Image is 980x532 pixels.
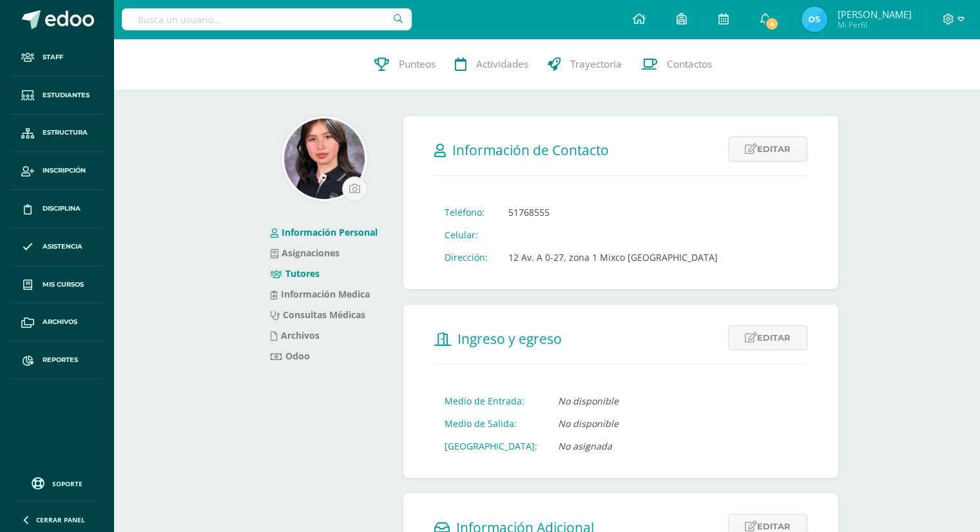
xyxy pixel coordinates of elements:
i: No disponible [558,417,619,430]
span: Soporte [52,479,82,488]
i: No disponible [558,395,619,407]
td: 12 Av. A 0-27, zona 1 Mixco [GEOGRAPHIC_DATA] [498,246,728,269]
a: Archivos [10,303,103,341]
a: Mis cursos [10,266,103,304]
input: Busca un usuario... [122,8,412,30]
i: No asignada [558,440,612,452]
a: Odoo [271,350,310,362]
span: [PERSON_NAME] [837,8,911,21]
a: Punteos [365,39,445,90]
td: Medio de Salida: [434,412,548,435]
span: Estudiantes [43,90,90,100]
span: Estructura [43,128,88,138]
span: Trayectoria [570,57,622,71]
span: Archivos [43,317,77,327]
a: Estructura [10,115,103,153]
span: 4 [765,17,779,31]
span: Información de Contacto [452,141,609,159]
a: Trayectoria [538,39,631,90]
a: Asignaciones [271,247,340,259]
a: Editar [728,325,807,350]
span: Cerrar panel [36,515,85,524]
a: Información Personal [271,226,378,238]
a: Archivos [271,329,320,341]
a: Estudiantes [10,77,103,115]
td: Teléfono: [434,201,498,223]
span: Contactos [667,57,712,71]
td: Medio de Entrada: [434,390,548,412]
a: Actividades [445,39,538,90]
a: Reportes [10,341,103,379]
span: Inscripción [43,166,86,176]
a: Tutores [271,267,320,280]
a: Asistencia [10,228,103,266]
img: 376f979d7fd1f5099ad51a2e88404087.png [284,119,365,199]
a: Consultas Médicas [271,309,365,321]
td: Celular: [434,223,498,246]
td: 51768555 [498,201,728,223]
span: Disciplina [43,204,81,214]
td: Dirección: [434,246,498,269]
img: 070b477f6933f8ce66674da800cc5d3f.png [802,6,827,32]
a: Disciplina [10,190,103,228]
a: Staff [10,39,103,77]
a: Editar [728,137,807,162]
a: Información Medica [271,288,370,300]
a: Soporte [15,474,98,491]
span: Asistencia [43,242,82,252]
span: Reportes [43,355,78,365]
td: [GEOGRAPHIC_DATA]: [434,435,548,457]
span: Actividades [476,57,528,71]
a: Contactos [631,39,722,90]
span: Ingreso y egreso [457,330,562,348]
span: Punteos [399,57,436,71]
span: Staff [43,52,63,62]
span: Mis cursos [43,280,84,290]
a: Inscripción [10,152,103,190]
span: Mi Perfil [837,19,911,30]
